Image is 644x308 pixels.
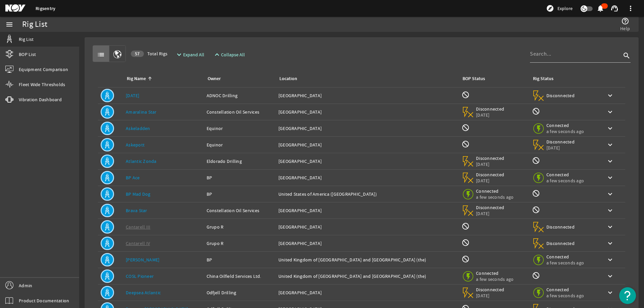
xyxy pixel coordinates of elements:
[207,92,273,99] div: ADNOC Drilling
[175,51,180,59] mat-icon: expand_more
[462,222,470,230] mat-icon: BOP Monitoring not available for this rig
[207,75,270,82] div: Owner
[278,224,456,230] div: [GEOGRAPHIC_DATA]
[126,175,140,181] a: BP Ace
[546,178,584,184] span: a few seconds ago
[532,107,540,115] mat-icon: Rig Monitoring not available for this rig
[606,256,614,264] mat-icon: keyboard_arrow_down
[278,191,456,197] div: United States of America ([GEOGRAPHIC_DATA])
[476,276,514,282] span: a few seconds ago
[606,141,614,149] mat-icon: keyboard_arrow_down
[476,293,504,299] span: [DATE]
[462,124,470,132] mat-icon: BOP Monitoring not available for this rig
[126,224,150,230] a: Cantarell III
[131,51,144,57] div: 57
[126,240,150,246] a: Cantarell IV
[126,93,140,99] a: [DATE]
[126,125,150,131] a: Askeladden
[476,172,504,178] span: Disconnected
[207,125,273,132] div: Equinor
[278,158,456,165] div: [GEOGRAPHIC_DATA]
[172,49,207,61] button: Expand All
[278,207,456,214] div: [GEOGRAPHIC_DATA]
[546,4,554,12] mat-icon: explore
[213,51,218,59] mat-icon: expand_less
[462,239,470,247] mat-icon: BOP Monitoring not available for this rig
[606,190,614,198] mat-icon: keyboard_arrow_down
[126,290,161,296] a: Deepsea Atlantic
[606,174,614,182] mat-icon: keyboard_arrow_down
[207,224,273,230] div: Grupo R
[278,289,456,296] div: [GEOGRAPHIC_DATA]
[546,172,584,178] span: Connected
[546,224,575,230] span: Disconnected
[557,5,573,12] span: Explore
[546,93,575,99] span: Disconnected
[19,51,36,58] span: BOP List
[476,106,504,112] span: Disconnected
[606,108,614,116] mat-icon: keyboard_arrow_down
[207,289,273,296] div: Odfjell Drilling
[278,125,456,132] div: [GEOGRAPHIC_DATA]
[183,51,204,58] span: Expand All
[533,75,553,82] div: Rig Status
[546,139,575,145] span: Disconnected
[278,109,456,115] div: [GEOGRAPHIC_DATA]
[462,140,470,148] mat-icon: BOP Monitoring not available for this rig
[476,188,514,194] span: Connected
[606,91,614,100] mat-icon: keyboard_arrow_down
[5,96,13,104] mat-icon: vibration
[19,36,34,43] span: Rig List
[620,25,630,32] span: Help
[476,287,504,293] span: Disconnected
[532,206,540,214] mat-icon: Rig Monitoring not available for this rig
[610,4,619,12] mat-icon: support_agent
[476,204,504,210] span: Disconnected
[532,189,540,197] mat-icon: Rig Monitoring not available for this rig
[623,0,639,16] button: more_vert
[596,4,604,12] mat-icon: notifications
[278,141,456,148] div: [GEOGRAPHIC_DATA]
[207,158,273,165] div: Eldorado Drilling
[543,3,575,14] button: Explore
[207,207,273,214] div: Constellation Oil Services
[532,157,540,165] mat-icon: Rig Monitoring not available for this rig
[5,20,13,28] mat-icon: menu
[462,91,470,99] mat-icon: BOP Monitoring not available for this rig
[462,255,470,263] mat-icon: BOP Monitoring not available for this rig
[546,287,584,293] span: Connected
[278,273,456,280] div: United Kingdom of [GEOGRAPHIC_DATA] and [GEOGRAPHIC_DATA] (the)
[207,141,273,148] div: Equinor
[207,174,273,181] div: BP
[131,50,167,57] span: Total Rigs
[476,155,504,161] span: Disconnected
[208,75,221,82] div: Owner
[546,260,584,266] span: a few seconds ago
[606,157,614,165] mat-icon: keyboard_arrow_down
[621,17,629,25] mat-icon: help_outline
[546,254,584,260] span: Connected
[278,174,456,181] div: [GEOGRAPHIC_DATA]
[623,52,631,60] i: search
[207,240,273,247] div: Grupo R
[463,75,485,82] div: BOP Status
[127,75,146,82] div: Rig Name
[606,239,614,247] mat-icon: keyboard_arrow_down
[19,282,32,289] span: Admin
[278,240,456,247] div: [GEOGRAPHIC_DATA]
[36,5,55,12] a: Rigsentry
[126,158,157,164] a: Atlantic Zonda
[532,271,540,280] mat-icon: Rig Monitoring not available for this rig
[476,210,504,217] span: [DATE]
[126,75,199,82] div: Rig Name
[476,178,504,184] span: [DATE]
[207,273,273,280] div: China Oilfield Services Ltd.
[278,75,453,82] div: Location
[546,122,584,128] span: Connected
[97,51,105,59] mat-icon: list
[476,270,514,276] span: Connected
[19,66,68,73] span: Equipment Comparison
[546,145,575,151] span: [DATE]
[207,109,273,115] div: Constellation Oil Services
[546,293,584,299] span: a few seconds ago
